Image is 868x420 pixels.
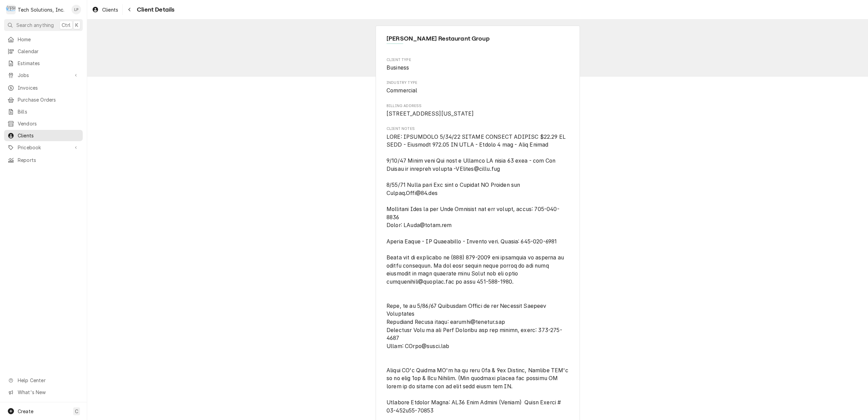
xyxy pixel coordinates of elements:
a: Purchase Orders [4,94,83,105]
div: Lisa Paschal's Avatar [72,5,81,14]
div: LP [72,5,81,14]
span: Calendar [18,48,79,55]
span: Reports [18,156,79,164]
span: K [75,21,78,29]
span: Search anything [16,21,54,29]
div: T [6,5,16,14]
span: C [75,408,78,415]
div: Billing Address [386,103,569,118]
span: Business [386,64,409,71]
span: Industry Type [386,80,569,86]
div: Client Information [386,34,569,49]
a: Bills [4,106,83,117]
a: Clients [89,4,121,15]
span: Clients [102,6,118,13]
span: Name [386,34,569,43]
span: Client Type [386,57,569,63]
a: Go to Help Center [4,375,83,386]
a: Clients [4,130,83,141]
span: Invoices [18,84,79,91]
span: Client Details [135,5,174,14]
span: Vendors [18,120,79,127]
span: Client Notes [386,126,569,132]
button: Search anythingCtrlK [4,19,83,31]
span: Clients [18,132,79,139]
span: Bills [18,108,79,115]
a: Reports [4,154,83,166]
span: What's New [18,389,79,396]
span: Purchase Orders [18,96,79,103]
div: Client Type [386,57,569,72]
span: Industry Type [386,87,569,95]
span: Ctrl [62,21,70,29]
a: Go to What's New [4,387,83,398]
span: Billing Address [386,110,569,118]
a: Vendors [4,118,83,129]
a: Go to Jobs [4,70,83,81]
div: Industry Type [386,80,569,95]
span: Estimates [18,60,79,67]
a: Home [4,34,83,45]
span: Home [18,36,79,43]
a: Invoices [4,82,83,93]
button: Navigate back [124,4,135,15]
span: Help Center [18,377,79,384]
div: Tech Solutions, Inc. [18,6,64,13]
span: Client Type [386,64,569,72]
div: Tech Solutions, Inc.'s Avatar [6,5,16,14]
span: Create [18,408,33,414]
span: Pricebook [18,144,69,151]
span: Billing Address [386,103,569,109]
span: [STREET_ADDRESS][US_STATE] [386,110,474,117]
span: Commercial [386,87,417,94]
span: Jobs [18,72,69,79]
a: Go to Pricebook [4,142,83,153]
a: Calendar [4,46,83,57]
a: Estimates [4,58,83,69]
